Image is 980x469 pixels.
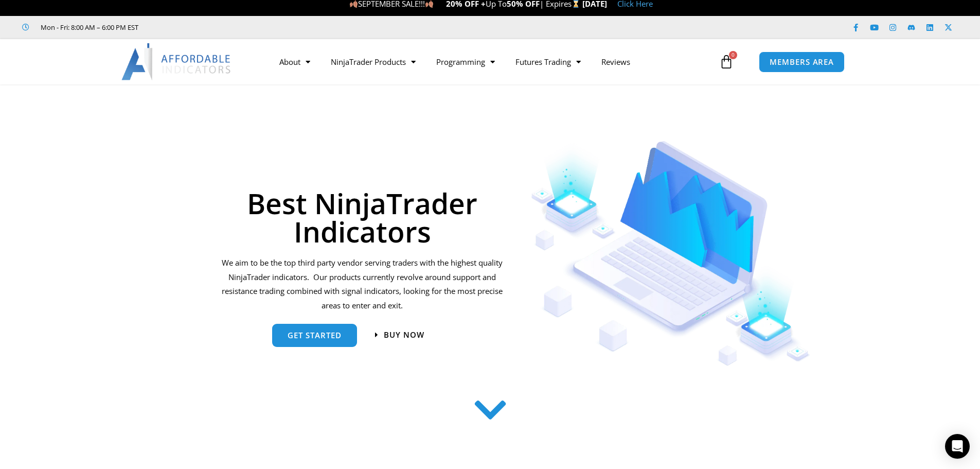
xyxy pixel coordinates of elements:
span: get started [288,332,342,339]
span: Buy now [384,331,424,339]
nav: Menu [269,50,717,74]
p: We aim to be the top third party vendor serving traders with the highest quality NinjaTrader indi... [220,256,505,313]
a: Reviews [591,50,640,74]
a: get started [272,324,357,347]
iframe: Customer reviews powered by Trustpilot [153,22,307,32]
a: Futures Trading [505,50,591,74]
h1: Best NinjaTrader Indicators [220,189,505,246]
a: About [269,50,320,74]
a: MEMBERS AREA [759,51,845,73]
a: Buy now [375,331,424,339]
a: 0 [704,47,749,77]
span: 0 [729,51,737,59]
img: LogoAI | Affordable Indicators – NinjaTrader [121,43,232,80]
img: Indicators 1 | Affordable Indicators – NinjaTrader [531,141,810,366]
a: NinjaTrader Products [320,50,426,74]
a: Programming [426,50,505,74]
div: Open Intercom Messenger [945,434,970,459]
span: Mon - Fri: 8:00 AM – 6:00 PM EST [38,21,138,33]
span: MEMBERS AREA [770,58,834,66]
